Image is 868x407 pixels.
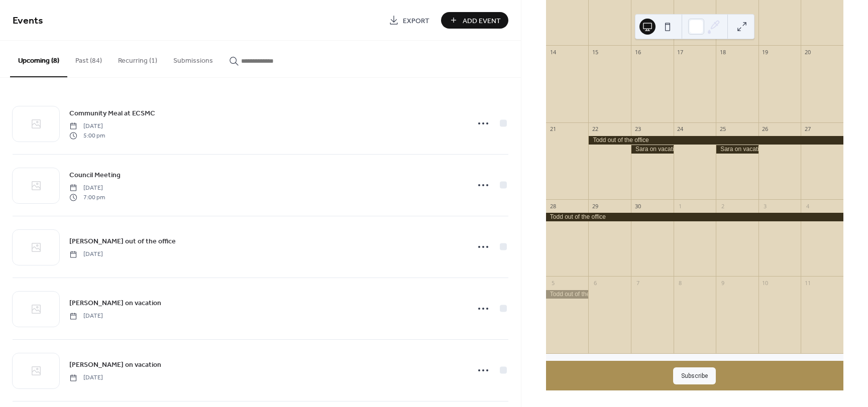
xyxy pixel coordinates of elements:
a: Council Meeting [69,169,121,181]
div: 2 [719,202,726,210]
span: [PERSON_NAME] on vacation [69,298,161,309]
button: Submissions [165,41,221,76]
span: [DATE] [69,312,103,321]
div: 29 [591,202,599,210]
div: 23 [634,125,641,133]
button: Subscribe [673,367,716,384]
div: 14 [549,48,557,56]
div: 10 [762,279,769,287]
div: 19 [762,48,769,56]
div: 28 [549,202,557,210]
span: Community Meal at ECSMC [69,108,155,119]
button: Recurring (1) [110,41,165,76]
div: 25 [719,125,726,133]
a: [PERSON_NAME] on vacation [69,297,161,309]
div: 4 [804,202,811,210]
div: 27 [804,125,811,133]
div: 22 [591,125,599,133]
a: Community Meal at ECSMC [69,107,155,119]
div: 17 [677,48,684,56]
div: 11 [804,279,811,287]
div: 9 [719,279,726,287]
span: [DATE] [69,184,105,193]
div: 6 [591,279,599,287]
div: 20 [804,48,811,56]
div: 5 [549,279,557,287]
div: 26 [762,125,769,133]
span: [DATE] [69,122,105,131]
div: 21 [549,125,557,133]
div: 1 [677,202,684,210]
span: 5:00 pm [69,131,105,140]
div: 8 [677,279,684,287]
div: 3 [762,202,769,210]
span: [DATE] [69,373,103,382]
span: Export [403,16,429,26]
span: 7:00 pm [69,193,105,202]
div: Todd out of the office [588,136,843,145]
div: 16 [634,48,641,56]
a: Export [381,12,437,29]
div: 18 [719,48,726,56]
button: Add Event [441,12,508,29]
div: 30 [634,202,641,210]
span: [PERSON_NAME] out of the office [69,236,176,247]
button: Upcoming (8) [10,41,67,77]
div: Todd out of the office [546,290,589,299]
a: [PERSON_NAME] on vacation [69,359,161,370]
div: Todd out of the office [546,213,843,221]
div: 7 [634,279,641,287]
span: Events [13,11,43,31]
div: Sara on vacation [716,145,758,154]
div: Sara on vacation [631,145,674,154]
span: [PERSON_NAME] on vacation [69,360,161,370]
span: Council Meeting [69,170,121,181]
span: [DATE] [69,250,103,259]
div: 24 [677,125,684,133]
a: [PERSON_NAME] out of the office [69,235,176,247]
span: Add Event [463,16,501,26]
button: Past (84) [67,41,110,76]
div: 15 [591,48,599,56]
